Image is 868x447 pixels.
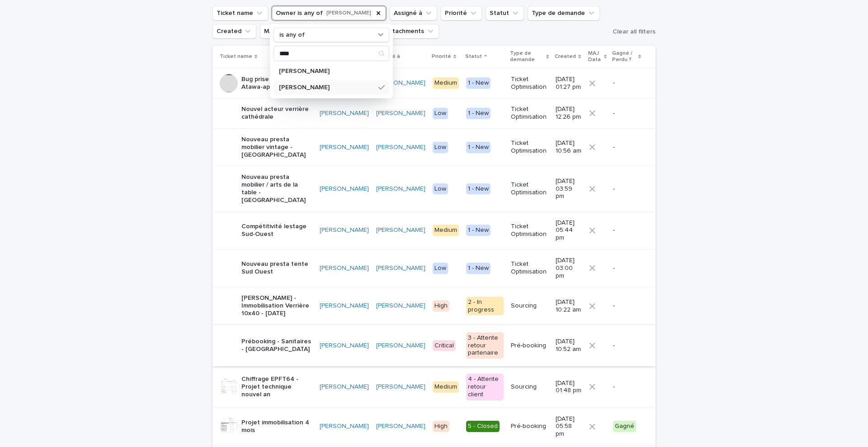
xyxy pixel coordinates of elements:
[320,342,369,350] a: [PERSON_NAME]
[320,423,369,430] a: [PERSON_NAME]
[320,264,369,272] a: [PERSON_NAME]
[466,225,491,236] div: 1 - New
[241,260,312,276] p: Nouveau presta tente Sud Ouest
[376,110,425,117] a: [PERSON_NAME]
[212,24,256,38] button: Created
[212,287,656,325] tr: [PERSON_NAME] - Immobilisation Verrière 10x40 - [DATE][PERSON_NAME] [PERSON_NAME] High2 - In prog...
[613,185,641,193] p: -
[556,257,582,279] p: [DATE] 03:00 pm
[613,421,636,432] div: Gagné
[556,380,582,395] p: [DATE] 01:48 pm
[555,52,576,62] p: Created
[260,24,308,38] button: MAJ Data
[441,6,482,20] button: Priorité
[511,342,548,350] p: Pré-booking
[466,183,491,195] div: 1 - New
[613,302,641,310] p: -
[511,223,548,238] p: Ticket Optimisation
[613,383,641,391] p: -
[320,144,369,151] a: [PERSON_NAME]
[465,52,482,62] p: Statut
[613,144,641,151] p: -
[486,6,524,20] button: Statut
[376,264,425,272] a: [PERSON_NAME]
[528,6,600,20] button: Type de demande
[511,383,548,391] p: Sourcing
[613,264,641,272] p: -
[433,340,456,351] div: Critical
[433,381,459,393] div: Medium
[241,338,312,353] p: Prébooking - Sanitaires - [GEOGRAPHIC_DATA]
[613,226,641,234] p: -
[613,29,656,35] span: Clear all filters
[220,52,252,62] p: Ticket name
[466,142,491,153] div: 1 - New
[510,48,544,65] p: Type de demande
[556,106,582,121] p: [DATE] 12:26 pm
[212,325,656,366] tr: Prébooking - Sanitaires - [GEOGRAPHIC_DATA][PERSON_NAME] [PERSON_NAME] Critical3 - Attente retour...
[241,76,312,91] p: Bug prise de RDV client Atawa-app
[320,302,369,310] a: [PERSON_NAME]
[241,294,312,317] p: [PERSON_NAME] - Immobilisation Verrière 10x40 - [DATE]
[279,84,375,91] p: [PERSON_NAME]
[212,68,656,98] tr: Bug prise de RDV client Atawa-app[PERSON_NAME] [PERSON_NAME] Medium1 - NewTicket Optimisation[DAT...
[433,263,448,274] div: Low
[511,139,548,155] p: Ticket Optimisation
[466,421,500,432] div: 5 - Closed
[320,185,369,193] a: [PERSON_NAME]
[376,423,425,430] a: [PERSON_NAME]
[466,374,504,400] div: 4 - Attente retour client
[241,223,312,238] p: Compétitivité lestage Sud-Ouest
[466,108,491,119] div: 1 - New
[212,98,656,129] tr: Nouvel acteur verrière cathédrale[PERSON_NAME] [PERSON_NAME] Low1 - NewTicket Optimisation[DATE] ...
[556,298,582,314] p: [DATE] 10:22 am
[433,300,449,312] div: High
[212,166,656,211] tr: Nouveau presta mobilier / arts de la table - [GEOGRAPHIC_DATA][PERSON_NAME] [PERSON_NAME] Low1 - ...
[279,31,305,39] p: is any of
[612,48,636,65] p: Gagné / Perdu ?
[212,366,656,408] tr: Chiffrage EPFT64 - Projet technique nouvel an[PERSON_NAME] [PERSON_NAME] Medium4 - Attente retour...
[556,178,582,200] p: [DATE] 03:59 pm
[588,48,602,65] p: MAJ Data
[212,128,656,166] tr: Nouveau presta mobilier vintage - [GEOGRAPHIC_DATA][PERSON_NAME] [PERSON_NAME] Low1 - NewTicket O...
[556,338,582,353] p: [DATE] 10:52 am
[241,173,312,204] p: Nouveau presta mobilier / arts de la table - [GEOGRAPHIC_DATA]
[376,302,425,310] a: [PERSON_NAME]
[511,181,548,197] p: Ticket Optimisation
[241,375,312,398] p: Chiffrage EPFT64 - Projet technique nouvel an
[609,25,656,38] button: Clear all filters
[466,263,491,274] div: 1 - New
[466,332,504,359] div: 3 - Attente retour partenaire
[432,52,451,62] p: Priorité
[390,6,437,20] button: Assigné à
[511,106,548,121] p: Ticket Optimisation
[241,419,312,434] p: Projet immobilisation 4 mois
[556,76,582,91] p: [DATE] 01:27 pm
[382,24,439,38] button: Attachments
[212,249,656,287] tr: Nouveau presta tente Sud Ouest[PERSON_NAME] [PERSON_NAME] Low1 - NewTicket Optimisation[DATE] 03:...
[241,136,312,159] p: Nouveau presta mobilier vintage - [GEOGRAPHIC_DATA]
[241,106,312,121] p: Nouvel acteur verrière cathédrale
[466,77,491,89] div: 1 - New
[376,226,425,234] a: [PERSON_NAME]
[320,226,369,234] a: [PERSON_NAME]
[376,79,425,87] a: [PERSON_NAME]
[376,342,425,350] a: [PERSON_NAME]
[274,46,389,61] div: Search
[433,183,448,195] div: Low
[212,211,656,249] tr: Compétitivité lestage Sud-Ouest[PERSON_NAME] [PERSON_NAME] Medium1 - NewTicket Optimisation[DATE]...
[466,297,504,316] div: 2 - In progress
[272,6,386,20] button: Owner
[613,79,641,87] p: -
[274,46,389,61] input: Search
[320,110,369,117] a: [PERSON_NAME]
[320,383,369,391] a: [PERSON_NAME]
[613,110,641,117] p: -
[556,219,582,242] p: [DATE] 05:44 pm
[511,76,548,91] p: Ticket Optimisation
[279,68,375,74] p: [PERSON_NAME]
[556,139,582,155] p: [DATE] 10:56 am
[433,225,459,236] div: Medium
[433,421,449,432] div: High
[433,77,459,89] div: Medium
